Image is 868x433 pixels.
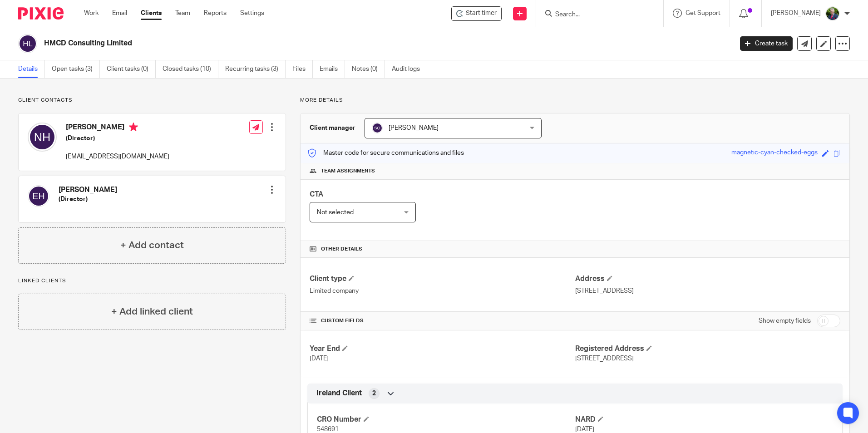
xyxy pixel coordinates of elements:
[575,274,840,284] h4: Address
[18,277,286,285] p: Linked clients
[771,9,821,18] p: [PERSON_NAME]
[321,246,362,253] span: Other details
[225,60,286,78] a: Recurring tasks (3)
[310,274,575,284] h4: Client type
[310,123,355,133] h3: Client manager
[759,316,811,325] label: Show empty fields
[66,134,169,143] h5: (Director)
[825,6,840,21] img: download.png
[240,9,264,18] a: Settings
[292,60,313,78] a: Files
[28,185,49,207] img: svg%3E
[18,34,37,53] img: svg%3E
[28,123,57,152] img: svg%3E
[575,344,840,354] h4: Registered Address
[575,355,634,362] span: [STREET_ADDRESS]
[310,317,575,325] h4: CUSTOM FIELDS
[66,123,169,134] h4: [PERSON_NAME]
[575,426,594,433] span: [DATE]
[320,60,345,78] a: Emails
[389,125,439,131] span: [PERSON_NAME]
[204,9,227,18] a: Reports
[300,97,850,104] p: More details
[310,191,323,198] span: CTA
[686,10,720,16] span: Get Support
[731,148,818,158] div: magnetic-cyan-checked-eggs
[120,238,184,252] h4: + Add contact
[66,152,169,161] p: [EMAIL_ADDRESS][DOMAIN_NAME]
[307,148,464,157] p: Master code for secure communications and files
[84,9,99,18] a: Work
[554,11,636,19] input: Search
[321,167,375,175] span: Team assignments
[59,185,117,195] h4: [PERSON_NAME]
[111,305,193,319] h4: + Add linked client
[141,9,162,18] a: Clients
[317,209,354,216] span: Not selected
[59,195,117,204] h5: (Director)
[129,123,138,132] i: Primary
[451,6,502,21] div: HMCD Consulting Limited
[310,286,575,295] p: Limited company
[52,60,100,78] a: Open tasks (3)
[310,344,575,354] h4: Year End
[18,97,286,104] p: Client contacts
[575,286,840,295] p: [STREET_ADDRESS]
[372,123,383,133] img: svg%3E
[352,60,385,78] a: Notes (0)
[316,389,362,398] span: Ireland Client
[372,389,376,398] span: 2
[740,36,793,51] a: Create task
[175,9,190,18] a: Team
[575,415,833,424] h4: NARD
[163,60,218,78] a: Closed tasks (10)
[392,60,427,78] a: Audit logs
[466,9,497,18] span: Start timer
[44,39,590,48] h2: HMCD Consulting Limited
[317,426,339,433] span: 548691
[112,9,127,18] a: Email
[310,355,329,362] span: [DATE]
[107,60,156,78] a: Client tasks (0)
[317,415,575,424] h4: CRO Number
[18,60,45,78] a: Details
[18,7,64,20] img: Pixie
